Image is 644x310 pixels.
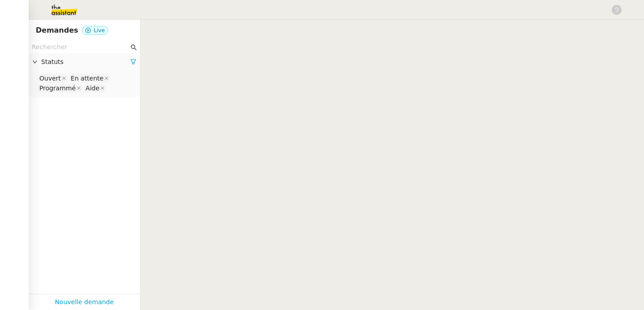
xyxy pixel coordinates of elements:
nz-select-item: Aide [83,84,106,93]
div: Programmé [39,84,76,92]
input: Rechercher [32,42,129,52]
nz-select-item: Programmé [37,84,82,93]
span: Live [94,27,105,34]
nz-select-item: En attente [68,74,110,83]
span: Statuts [41,57,130,67]
div: Aide [85,84,99,92]
div: Statuts [29,53,140,71]
a: Nouvelle demande [55,297,114,307]
div: Ouvert [39,74,61,82]
div: En attente [71,74,103,82]
nz-page-header-title: Demandes [36,24,78,37]
nz-select-item: Ouvert [37,74,68,83]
